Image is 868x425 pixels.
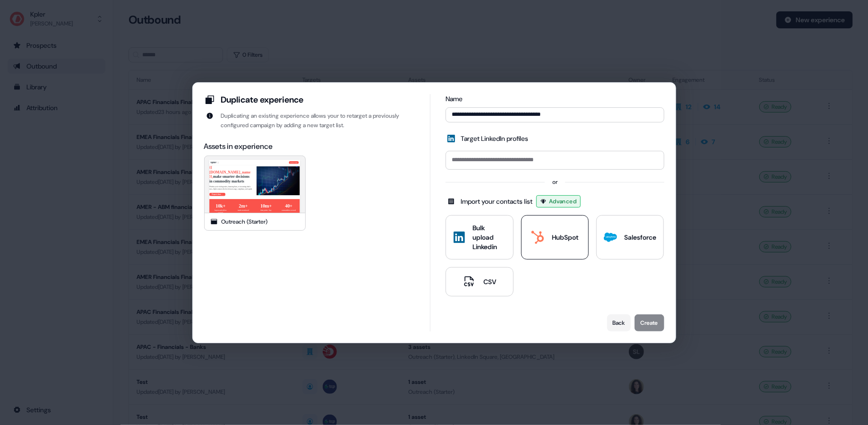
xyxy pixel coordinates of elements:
[461,197,533,206] div: Import your contacts list
[221,111,415,130] div: Duplicating an existing experience allows your to retarget a previously configured campaign by ad...
[221,94,304,105] div: Duplicate experience
[596,215,664,260] button: Salesforce
[461,134,528,143] div: Target LinkedIn profiles
[607,314,631,331] button: Back
[446,215,513,260] button: Bulk upload Linkedin
[483,277,496,286] div: CSV
[473,223,505,252] div: Bulk upload Linkedin
[625,233,657,242] div: Salesforce
[446,94,664,104] div: Name
[552,177,558,187] div: or
[204,141,415,152] div: Assets in experience
[446,267,513,296] button: CSV
[549,197,576,206] span: Advanced
[552,233,578,242] div: HubSpot
[222,217,268,226] div: Outreach (Starter)
[521,215,589,260] button: HubSpot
